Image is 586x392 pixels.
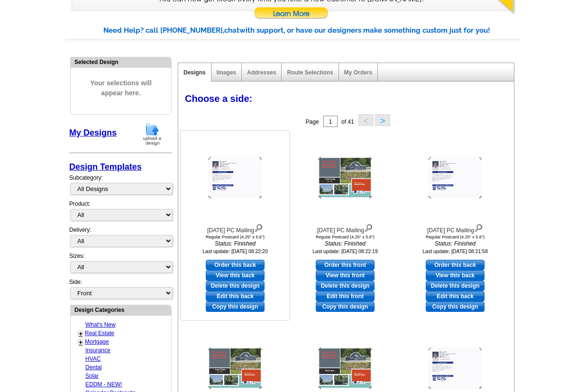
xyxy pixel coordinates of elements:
[183,69,206,76] a: Designs
[206,270,265,281] a: View this back
[474,222,483,232] img: view design details
[183,239,287,248] i: Status: Finished
[224,26,239,35] span: chat
[185,93,252,104] span: Choose a side:
[426,281,485,291] a: Delete this design
[426,301,485,312] a: Copy this design
[103,25,521,36] div: Need Help? call [PHONE_NUMBER], with support, or have our designers make something custom just fo...
[202,248,268,254] small: Last update: [DATE] 08:22:20
[403,239,507,248] i: Status: Finished
[85,321,116,328] a: What's New
[206,291,265,301] a: edit this design
[316,281,375,291] a: Delete this design
[79,338,82,346] a: +
[69,226,172,252] div: Delivery:
[293,235,397,239] div: Regular Postcard (4.25" x 5.6")
[206,281,265,291] a: Delete this design
[71,305,171,314] div: Design Categories
[85,364,102,371] a: Dental
[85,373,99,379] a: Solar
[140,122,165,146] img: upload-design
[422,248,488,254] small: Last update: [DATE] 08:21:58
[208,347,262,389] img: Sept 2025 PC Mailing
[318,347,372,389] img: Aug 2025 PC Mailing
[403,235,507,239] div: Regular Postcard (4.25" x 5.6")
[85,338,109,345] a: Mortgage
[426,291,485,301] a: edit this design
[316,291,375,301] a: edit this design
[69,162,142,172] a: Design Templates
[183,222,287,235] div: [DATE] PC Mailing
[254,222,263,232] img: view design details
[306,119,319,125] span: Page
[85,356,101,362] a: HVAC
[69,128,117,137] a: My Designs
[85,347,110,354] a: Insurance
[426,260,485,270] a: use this design
[428,157,482,199] img: Sept 2025 PC Mailing
[69,200,172,226] div: Product:
[79,330,82,337] a: +
[85,381,122,388] a: EDDM - NEW!
[208,157,262,199] img: Oct 2025 PC Mailing
[206,301,265,312] a: Copy this design
[69,173,172,200] div: Subcategory:
[316,301,375,312] a: Copy this design
[78,69,164,108] span: Your selections will appear here.
[364,222,373,232] img: view design details
[375,114,390,126] button: >
[318,157,372,199] img: Oct 2025 PC Mailing
[312,248,378,254] small: Last update: [DATE] 08:22:19
[316,260,375,270] a: use this design
[254,7,329,21] a: Learn More
[247,69,276,76] a: Addresses
[426,270,485,281] a: View this back
[287,69,333,76] a: Route Selections
[71,57,171,66] div: Selected Design
[428,347,482,389] img: Aug 2025 PC Mailing
[183,235,287,239] div: Regular Postcard (4.25" x 5.6")
[293,239,397,248] i: Status: Finished
[344,69,372,76] a: My Orders
[206,260,265,270] a: use this design
[403,222,507,235] div: [DATE] PC Mailing
[217,69,236,76] a: Images
[341,119,354,125] span: of 41
[316,270,375,281] a: View this front
[69,252,172,278] div: Sizes:
[85,330,114,337] a: Real Estate
[293,222,397,235] div: [DATE] PC Mailing
[69,278,172,300] div: Side:
[358,114,374,126] button: <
